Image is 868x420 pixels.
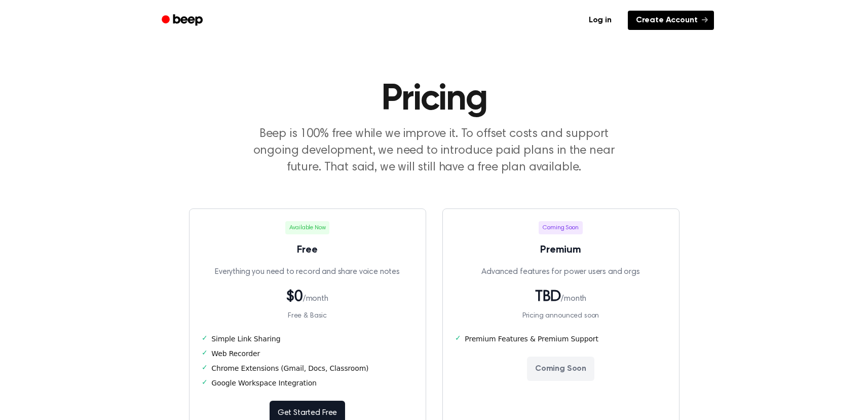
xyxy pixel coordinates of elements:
a: Beep [155,11,212,30]
p: Everything you need to record and share voice notes [202,266,413,278]
li: Chrome Extensions (Gmail, Docs, Classroom) [202,363,413,374]
p: Free & Basic [202,311,413,322]
h3: Premium [455,242,667,258]
span: ✓ [202,348,208,359]
li: Google Workspace Integration [202,378,413,389]
h1: Pricing [175,81,694,118]
a: Log in [579,9,622,32]
h3: Free [202,242,413,258]
p: Pricing announced soon [455,311,667,322]
span: Available Now [285,221,330,234]
span: ✓ [202,334,208,344]
li: Simple Link Sharing [202,334,413,344]
button: Coming Soon [527,357,594,381]
span: $0 [286,290,303,305]
li: Web Recorder [202,348,413,359]
a: Create Account [628,11,714,30]
span: TBD [535,290,561,305]
span: ✓ [455,334,461,344]
span: Coming Soon [539,221,582,234]
span: ✓ [202,363,208,374]
span: /month [561,295,586,303]
li: Premium Features & Premium Support [455,334,667,344]
span: /month [303,295,328,303]
span: ✓ [202,378,208,389]
p: Beep is 100% free while we improve it. To offset costs and support ongoing development, we need t... [240,126,629,176]
p: Advanced features for power users and orgs [455,266,667,278]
